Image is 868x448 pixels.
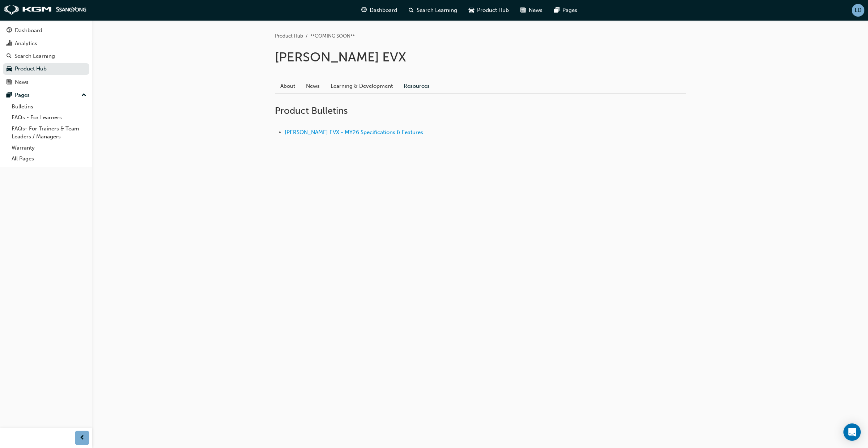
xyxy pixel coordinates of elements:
span: pages-icon [554,6,559,15]
span: Product Hub [477,6,509,14]
span: up-icon [81,92,86,99]
a: Search Learning [3,51,89,62]
span: car-icon [469,6,474,15]
a: pages-iconPages [548,3,583,18]
a: Learning & Development [325,79,398,93]
div: Pages [15,92,30,98]
a: car-iconProduct Hub [463,3,515,18]
a: FAQs- For Trainers & Team Leaders / Managers [9,123,89,142]
button: Pages [3,89,89,101]
span: car-icon [7,66,12,73]
span: Search Learning [417,6,457,14]
div: News [15,79,29,85]
span: search-icon [7,53,12,60]
div: Analytics [15,40,37,47]
span: news-icon [7,79,12,86]
button: LD [852,4,864,17]
a: About [275,79,301,93]
img: kgm [4,5,87,15]
a: news-iconNews [515,3,548,18]
button: DashboardAnalyticsSearch LearningProduct HubNews [3,23,89,89]
h1: [PERSON_NAME] EVX [275,49,686,65]
a: Dashboard [3,25,89,36]
a: guage-iconDashboard [356,3,403,18]
a: search-iconSearch Learning [403,3,463,18]
span: chart-icon [7,40,12,47]
span: search-icon [409,6,414,15]
h2: Product Bulletins [275,105,686,117]
a: [PERSON_NAME] EVX - MY26 Specifications & Features [285,129,423,135]
div: Search Learning [14,53,55,59]
span: Pages [562,6,577,14]
span: news-icon [520,6,526,15]
span: News [529,6,542,14]
span: prev-icon [80,434,85,441]
a: Product Hub [3,63,89,75]
div: Dashboard [15,27,42,34]
a: Bulletins [9,101,89,112]
a: News [3,76,89,88]
span: pages-icon [7,92,12,99]
span: Dashboard [370,6,397,14]
div: Open Intercom Messenger [843,423,861,441]
span: guage-icon [7,27,12,34]
a: Warranty [9,142,89,154]
a: Resources [398,79,435,93]
a: All Pages [9,153,89,164]
a: Product Hub [275,33,303,39]
span: guage-icon [361,6,367,15]
a: FAQs - For Learners [9,112,89,123]
a: News [301,79,325,93]
a: Analytics [3,38,89,49]
span: LD [855,7,861,13]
